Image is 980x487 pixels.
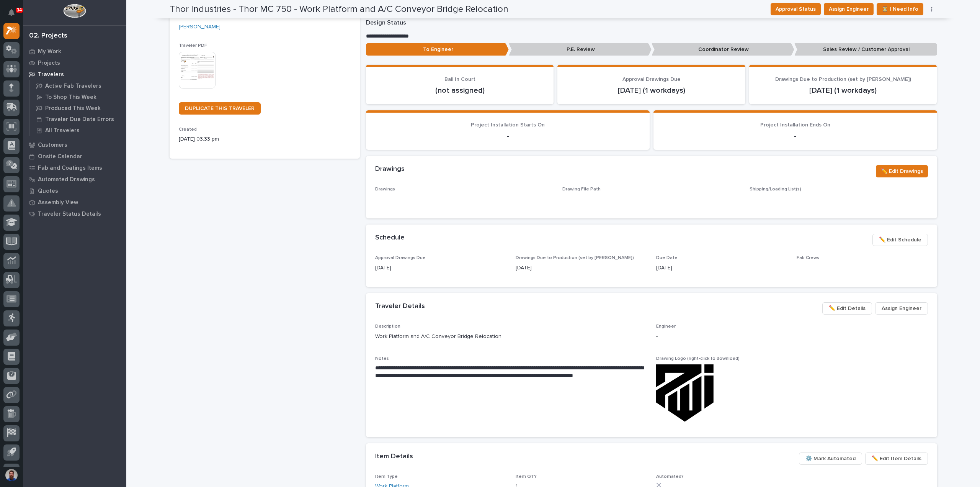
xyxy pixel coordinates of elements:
[375,333,647,341] p: Work Platform and A/C Conveyor Bridge Relocation
[776,5,816,14] span: Approval Status
[23,162,126,174] a: Fab and Coatings Items
[29,32,67,40] div: 02. Projects
[375,324,400,329] span: Description
[375,256,426,260] span: Approval Drawings Due
[38,142,67,149] p: Customers
[185,106,255,111] span: DUPLICATE THIS TRAVELER
[23,208,126,220] a: Traveler Status Details
[29,103,126,113] a: Produced This Week
[366,43,509,56] p: To Engineer
[656,333,928,341] p: -
[656,324,676,329] span: Engineer
[562,187,601,192] span: Drawing File Path
[656,356,740,361] span: Drawing Logo (right-click to download)
[622,77,681,82] span: Approval Drawings Due
[471,122,545,128] span: Project Installation Starts On
[872,454,921,463] span: ✏️ Edit Item Details
[10,9,20,21] div: Notifications34
[23,46,126,57] a: My Work
[29,92,126,102] a: To Shop This Week
[38,176,95,183] p: Automated Drawings
[38,188,58,195] p: Quotes
[38,211,101,218] p: Traveler Status Details
[758,86,928,95] p: [DATE] (1 workdays)
[23,69,126,80] a: Travelers
[375,165,405,174] h2: Drawings
[829,304,866,313] span: ✏️ Edit Details
[179,135,351,143] p: [DATE] 03:33 pm
[45,127,80,134] p: All Travelers
[879,235,921,244] span: ✏️ Edit Schedule
[562,195,564,203] p: -
[375,195,553,203] p: -
[750,187,801,192] span: Shipping/Loading List(s)
[38,153,82,160] p: Onsite Calendar
[876,165,928,177] button: ✏️ Edit Drawings
[375,302,425,311] h2: Traveler Details
[375,131,640,141] p: -
[3,5,20,21] button: Notifications
[17,7,22,13] p: 34
[375,453,413,461] h2: Item Details
[797,264,928,272] p: -
[375,264,506,272] p: [DATE]
[38,71,64,78] p: Travelers
[38,48,61,55] p: My Work
[23,139,126,151] a: Customers
[170,4,508,15] h2: Thor Industries - Thor MC 750 - Work Platform and A/C Conveyor Bridge Relocation
[797,256,819,260] span: Fab Crews
[516,264,647,272] p: [DATE]
[29,80,126,91] a: Active Fab Travelers
[652,43,794,56] p: Coordinator Review
[23,57,126,69] a: Projects
[29,125,126,136] a: All Travelers
[375,474,398,479] span: Item Type
[865,453,928,465] button: ✏️ Edit Item Details
[23,197,126,208] a: Assembly View
[23,151,126,162] a: Onsite Calendar
[38,165,102,172] p: Fab and Coatings Items
[23,185,126,197] a: Quotes
[444,77,475,82] span: Ball In Court
[875,302,928,315] button: Assign Engineer
[3,467,20,483] button: users-avatar
[179,43,207,48] span: Traveler PDF
[45,116,114,123] p: Traveler Due Date Errors
[799,453,862,465] button: ⚙️ Mark Automated
[23,174,126,185] a: Automated Drawings
[375,86,545,95] p: (not assigned)
[771,3,821,15] button: Approval Status
[45,83,101,90] p: Active Fab Travelers
[179,102,261,115] a: DUPLICATE THIS TRAVELER
[760,122,830,128] span: Project Installation Ends On
[794,43,937,56] p: Sales Review / Customer Approval
[509,43,652,56] p: P.E. Review
[663,131,928,141] p: -
[366,19,937,26] p: Design Status
[656,256,678,260] span: Due Date
[656,364,714,422] img: -CdiODppn5wz2EgvytYGzcn1JxGPtHuR6DcXgZrJac8
[881,167,923,176] span: ✏️ Edit Drawings
[38,199,78,206] p: Assembly View
[656,264,787,272] p: [DATE]
[872,234,928,246] button: ✏️ Edit Schedule
[179,127,197,132] span: Created
[877,3,923,15] button: ⏳ I Need Info
[822,302,872,315] button: ✏️ Edit Details
[375,187,395,192] span: Drawings
[805,454,856,463] span: ⚙️ Mark Automated
[45,105,101,112] p: Produced This Week
[775,77,911,82] span: Drawings Due to Production (set by [PERSON_NAME])
[38,60,60,67] p: Projects
[824,3,874,15] button: Assign Engineer
[375,234,405,242] h2: Schedule
[516,256,634,260] span: Drawings Due to Production (set by [PERSON_NAME])
[882,5,918,14] span: ⏳ I Need Info
[45,94,96,101] p: To Shop This Week
[567,86,736,95] p: [DATE] (1 workdays)
[882,304,921,313] span: Assign Engineer
[656,474,684,479] span: Automated?
[179,23,220,31] a: [PERSON_NAME]
[63,4,86,18] img: Workspace Logo
[375,356,389,361] span: Notes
